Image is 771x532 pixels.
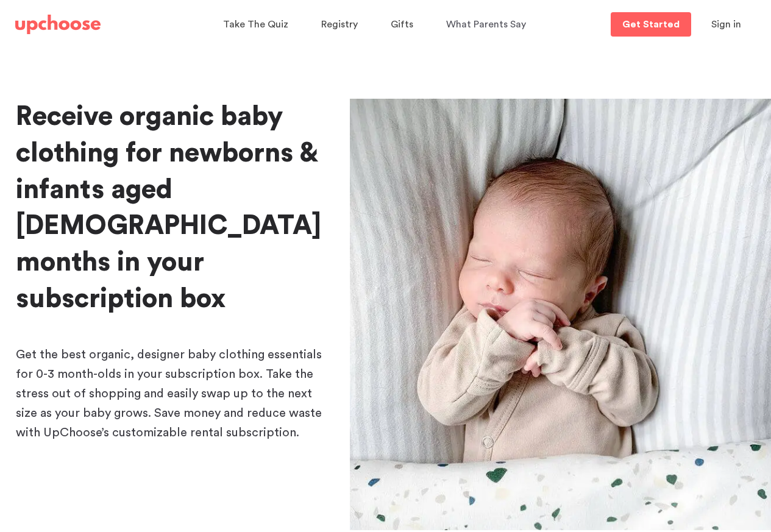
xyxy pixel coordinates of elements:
[446,13,530,37] a: What Parents Say
[321,20,358,29] span: Registry
[391,13,417,37] a: Gifts
[696,12,756,37] button: Sign in
[711,20,741,29] span: Sign in
[223,13,292,37] a: Take The Quiz
[622,20,680,29] p: Get Started
[16,349,322,439] span: Get the best organic, designer baby clothing essentials for 0-3 month-olds in your subscription b...
[321,13,361,37] a: Registry
[15,12,101,37] a: UpChoose
[391,20,413,29] span: Gifts
[223,20,288,29] span: Take The Quiz
[611,12,691,37] a: Get Started
[446,20,526,29] span: What Parents Say
[16,99,330,317] h1: Receive organic baby clothing for newborns & infants aged [DEMOGRAPHIC_DATA] months in your subsc...
[15,15,101,34] img: UpChoose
